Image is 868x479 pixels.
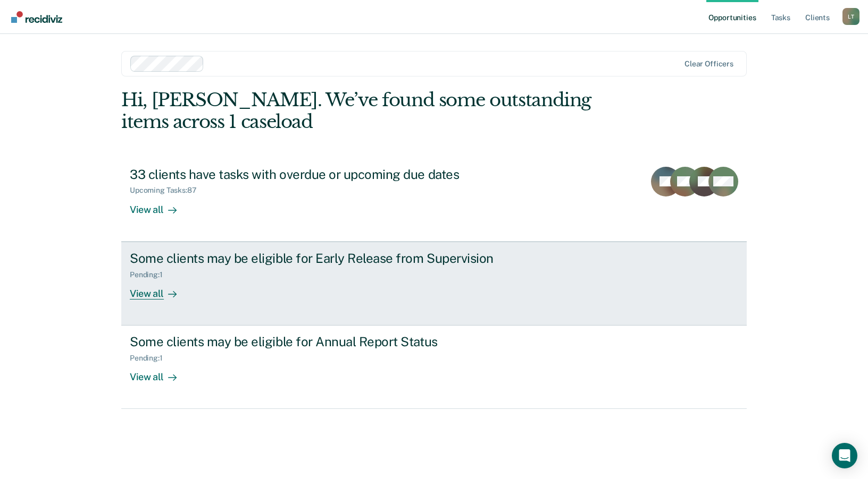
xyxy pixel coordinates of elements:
button: Profile dropdown button [842,8,859,25]
div: View all [130,195,189,216]
div: Upcoming Tasks : 87 [130,186,205,195]
div: Open Intercom Messenger [832,443,857,468]
a: Some clients may be eligible for Early Release from SupervisionPending:1View all [121,242,747,326]
div: Hi, [PERSON_NAME]. We’ve found some outstanding items across 1 caseload [121,89,622,133]
div: View all [130,279,189,300]
div: Pending : 1 [130,270,171,279]
div: Pending : 1 [130,354,171,363]
div: L T [842,8,859,25]
div: Some clients may be eligible for Early Release from Supervision [130,251,503,266]
div: Some clients may be eligible for Annual Report Status [130,334,503,349]
div: 33 clients have tasks with overdue or upcoming due dates [130,167,503,182]
a: 33 clients have tasks with overdue or upcoming due datesUpcoming Tasks:87View all [121,158,747,242]
div: Clear officers [685,59,733,69]
img: Recidiviz [11,11,62,23]
div: View all [130,363,189,383]
a: Some clients may be eligible for Annual Report StatusPending:1View all [121,326,747,409]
